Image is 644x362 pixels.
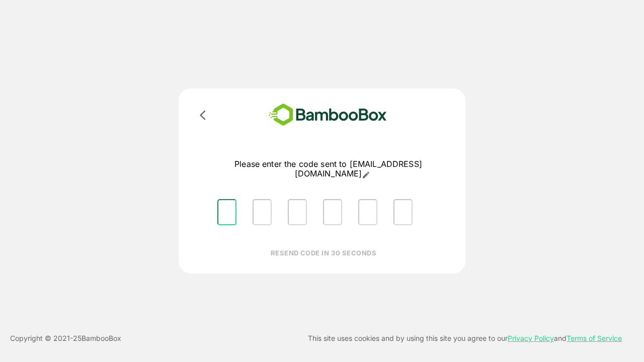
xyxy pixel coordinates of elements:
input: Please enter OTP character 6 [393,199,413,225]
input: Please enter OTP character 4 [323,199,342,225]
input: Please enter OTP character 1 [217,199,236,225]
p: Please enter the code sent to [EMAIL_ADDRESS][DOMAIN_NAME] [209,159,447,179]
input: Please enter OTP character 2 [253,199,272,225]
p: Copyright © 2021- 25 BambooBox [10,332,121,344]
p: This site uses cookies and by using this site you agree to our and [308,332,622,344]
a: Privacy Policy [508,334,554,342]
input: Please enter OTP character 5 [358,199,377,225]
a: Terms of Service [567,334,622,342]
img: bamboobox [254,101,401,129]
input: Please enter OTP character 3 [288,199,307,225]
